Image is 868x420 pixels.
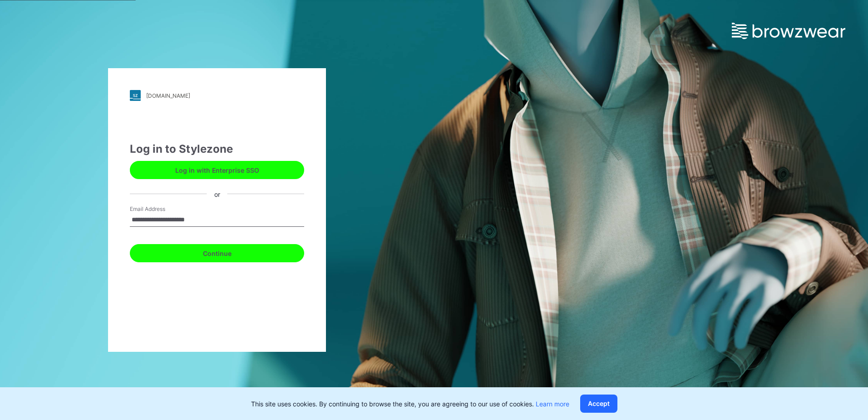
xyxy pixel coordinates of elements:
[732,23,845,39] img: browzwear-logo.e42bd6dac1945053ebaf764b6aa21510.svg
[130,141,304,157] div: Log in to Stylezone
[130,205,193,213] label: Email Address
[536,400,569,408] a: Learn more
[130,244,304,262] button: Continue
[251,399,569,409] p: This site uses cookies. By continuing to browse the site, you are agreeing to our use of cookies.
[146,92,190,99] div: [DOMAIN_NAME]
[130,90,304,101] a: [DOMAIN_NAME]
[130,161,304,179] button: Log in with Enterprise SSO
[580,395,617,413] button: Accept
[130,90,141,101] img: stylezone-logo.562084cfcfab977791bfbf7441f1a819.svg
[207,189,227,199] div: or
